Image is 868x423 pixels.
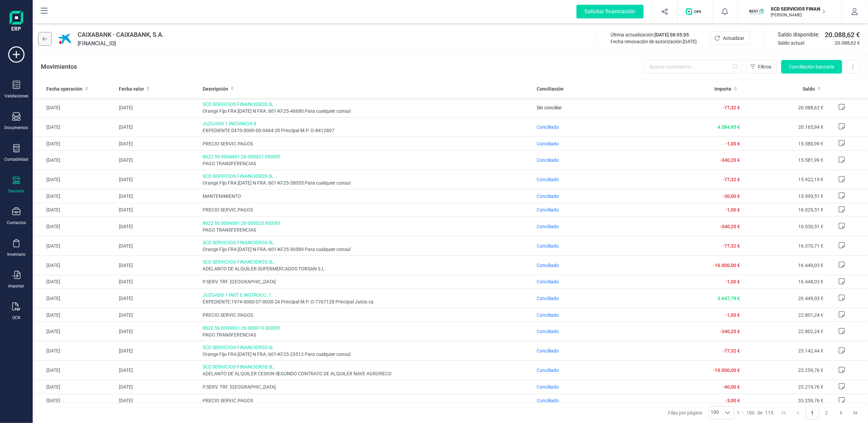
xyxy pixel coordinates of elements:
[789,63,834,70] span: Conciliación bancaria
[7,252,26,257] div: Inventario
[203,298,531,305] span: EXPEDIENTE:1974-0000-07-0030-24 Principal M.P. O-7767128 Principal Juicio ca
[611,31,697,38] div: Última actualización:
[746,1,834,22] button: SCSCD SERVICIOS FINANCIEROS SL[PERSON_NAME]
[203,226,531,233] span: PAGO TRANSFERENCIAS
[725,279,740,284] span: -1,00 €
[743,289,826,308] td: 26.449,03 €
[713,367,740,373] span: -10.000,00 €
[116,137,200,151] td: [DATE]
[723,35,744,42] span: Actualizar
[116,394,200,407] td: [DATE]
[33,380,116,394] td: [DATE]
[116,217,200,236] td: [DATE]
[203,265,531,272] span: ADELANTO DE ALQUILER SUPERMERCADOS TORSAN S.L.
[203,153,531,160] span: 8622 56 0004061 26 000021 000001
[203,325,531,331] span: 8622 56 0004061 26 000019 000001
[203,370,531,377] span: ADELANTO DE ALQUILER CESION SEGUNDO CONTRATO DE ALQUILER NAVE AGRORECO
[116,170,200,189] td: [DATE]
[791,406,804,419] button: Previous Page
[644,60,742,74] input: Buscar movimiento...
[743,98,826,117] td: 20.088,62 €
[537,141,559,146] span: Conciliado
[119,85,144,92] span: Fecha valor
[203,173,531,179] span: SCD SERVICIOS FINANCIEROS SL
[723,193,740,199] span: -30,00 €
[537,296,559,301] span: Conciliado
[5,125,28,130] div: Documentos
[723,243,740,249] span: -77,32 €
[33,275,116,288] td: [DATE]
[683,39,697,44] span: [DATE]
[682,1,708,22] button: Logo de OPS
[10,11,23,33] img: Logo Finanedi
[743,308,826,322] td: 22.801,24 €
[537,263,559,268] span: Conciliado
[686,8,704,15] img: Logo de OPS
[203,258,531,265] span: SCD SERVICIOS FINANCIEROS SL.
[720,329,740,334] span: -340,20 €
[203,160,531,167] span: PAGO TRANSFERENCIAS
[203,120,531,127] span: JUZGADO 1 INSTANCIA 8
[9,283,25,289] div: Importar
[116,151,200,170] td: [DATE]
[203,193,531,200] span: MANTENIMIENTO
[203,278,531,285] span: P.SERV. TRF. [GEOGRAPHIC_DATA]
[723,177,740,182] span: -77,32 €
[765,409,773,416] span: 115
[568,1,652,22] button: Solicitar financiación
[714,85,731,92] span: Importe
[116,189,200,203] td: [DATE]
[116,341,200,361] td: [DATE]
[778,31,822,39] span: Saldo disponible:
[777,406,790,419] button: First Page
[668,406,735,419] div: Filas por página:
[33,189,116,203] td: [DATE]
[203,220,531,226] span: 8622 56 0004061 26 000020 000001
[116,322,200,341] td: [DATE]
[537,85,564,92] span: Conciliación
[537,398,559,403] span: Conciliado
[78,40,164,48] span: [FINANCIAL_ID]
[743,341,826,361] td: 23.142,44 €
[709,407,721,419] span: 100
[203,85,228,92] span: Descripción
[203,344,531,351] span: SCD SERVICIOS FINANCIEROS SL
[710,31,750,45] button: Actualizar
[116,255,200,275] td: [DATE]
[537,348,559,354] span: Conciliado
[717,296,740,301] span: 3.647,79 €
[771,12,825,18] p: [PERSON_NAME]
[537,279,559,284] span: Conciliado
[203,246,531,253] span: Orange Fijo FRA:[DATE] N FRA.:601-KF25-30589 Para cualquier consul
[116,275,200,288] td: [DATE]
[203,206,531,213] span: PRECIO SERVIC.PAGOS
[723,348,740,354] span: -77,32 €
[743,394,826,407] td: 33.259,76 €
[737,409,773,416] div: -
[723,105,740,110] span: -77,32 €
[203,383,531,390] span: P.SERV. TRF. [GEOGRAPHIC_DATA]
[33,255,116,275] td: [DATE]
[203,397,531,404] span: PRECIO SERVIC.PAGOS
[749,4,764,19] img: SC
[203,331,531,338] span: PAGO TRANSFERENCIAS
[203,312,531,318] span: PRECIO SERVIC.PAGOS
[116,98,200,117] td: [DATE]
[537,329,559,334] span: Conciliado
[33,170,116,189] td: [DATE]
[835,40,860,46] span: 20.088,62 €
[611,38,697,45] div: Fecha renovación de autorización:
[725,207,740,213] span: -1,00 €
[743,137,826,151] td: 15.580,99 €
[203,127,531,134] span: EXPEDIENTE:0470-0000-00-0464-25 Principal M.P. O-8412807
[537,124,559,130] span: Conciliado
[203,101,531,108] span: SCD SERVICIOS FINANCIEROS SL
[725,141,740,146] span: -1,00 €
[203,292,531,298] span: JUZGADO 1 INST E INSTRUCC. 1
[116,289,200,308] td: [DATE]
[537,367,559,373] span: Conciliado
[737,409,740,416] span: 1
[33,98,116,117] td: [DATE]
[743,203,826,217] td: 16.029,51 €
[746,409,755,416] span: 100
